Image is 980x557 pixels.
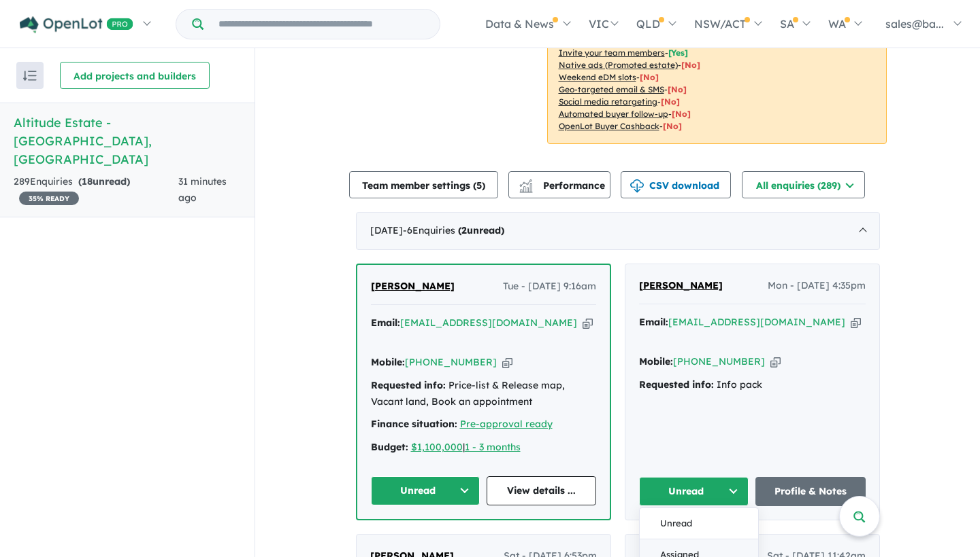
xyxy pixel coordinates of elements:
[770,355,781,369] button: Copy
[405,356,497,368] a: [PHONE_NUMBER]
[673,355,765,367] a: [PHONE_NUMBER]
[661,96,680,107] span: [No]
[411,441,463,453] a: $1,100,000
[14,113,241,168] h5: Altitude Estate - [GEOGRAPHIC_DATA] , [GEOGRAPHIC_DATA]
[519,179,532,187] img: line-chart.svg
[206,10,437,39] input: Try estate name, suburb, builder or developer
[14,174,178,206] div: 289 Enquir ies
[681,60,700,70] span: [No]
[371,356,405,368] strong: Mobile:
[23,71,37,81] img: sort.svg
[742,171,865,198] button: All enquiries (289)
[639,316,668,328] strong: Email:
[559,121,659,131] u: OpenLot Buyer Cashback
[508,171,610,198] button: Performance
[851,315,861,329] button: Copy
[559,48,665,58] u: Invite your team members
[502,355,512,370] button: Copy
[19,192,79,205] span: 35 % READY
[460,418,553,430] a: Pre-approval ready
[371,441,408,453] strong: Budget:
[559,72,636,82] u: Weekend eDM slots
[403,224,504,236] span: - 6 Enquir ies
[349,171,498,198] button: Team member settings (5)
[82,175,93,187] span: 18
[371,379,446,391] strong: Requested info:
[639,378,714,391] strong: Requested info:
[476,179,482,192] span: 5
[458,224,504,236] strong: ( unread)
[503,278,596,295] span: Tue - [DATE] 9:16am
[885,17,944,31] span: sales@ba...
[755,477,866,506] a: Profile & Notes
[640,72,659,82] span: [No]
[20,16,133,33] img: Openlot PRO Logo White
[559,96,657,107] u: Social media retargeting
[559,60,678,70] u: Native ads (Promoted estate)
[371,439,596,456] div: |
[639,279,723,291] span: [PERSON_NAME]
[487,476,596,505] a: View details ...
[639,355,673,367] strong: Mobile:
[78,175,130,187] strong: ( unread)
[672,109,691,119] span: [No]
[371,418,457,430] strong: Finance situation:
[559,109,668,119] u: Automated buyer follow-up
[640,508,758,539] button: Unread
[178,175,227,204] span: 31 minutes ago
[630,179,644,193] img: download icon
[768,278,866,294] span: Mon - [DATE] 4:35pm
[371,317,400,329] strong: Email:
[583,316,593,330] button: Copy
[60,62,210,89] button: Add projects and builders
[668,48,688,58] span: [ Yes ]
[519,183,533,192] img: bar-chart.svg
[371,378,596,410] div: Price-list & Release map, Vacant land, Book an appointment
[668,84,687,94] span: [No]
[465,441,521,453] a: 1 - 3 months
[400,317,577,329] a: [EMAIL_ADDRESS][DOMAIN_NAME]
[521,179,605,192] span: Performance
[663,121,682,131] span: [No]
[639,278,723,294] a: [PERSON_NAME]
[559,84,664,94] u: Geo-targeted email & SMS
[371,280,455,292] span: [PERSON_NAME]
[639,477,749,506] button: Unread
[356,212,880,250] div: [DATE]
[371,278,455,295] a: [PERSON_NAME]
[371,476,480,505] button: Unread
[621,171,731,198] button: CSV download
[461,224,467,236] span: 2
[668,316,845,328] a: [EMAIL_ADDRESS][DOMAIN_NAME]
[639,377,866,393] div: Info pack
